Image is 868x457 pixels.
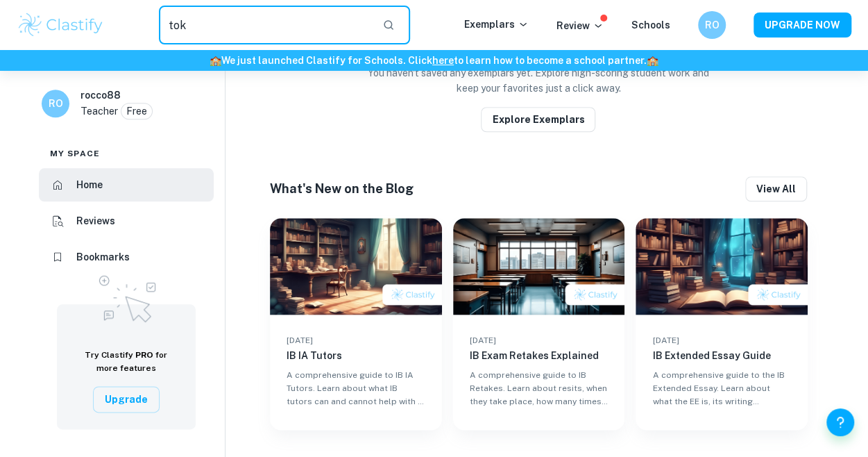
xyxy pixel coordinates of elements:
img: Blog post [636,218,808,315]
p: Teacher [80,103,118,119]
span: [DATE] [287,335,313,345]
h6: Reviews [76,213,115,228]
a: Blog post[DATE]IB Extended Essay GuideA comprehensive guide to the IB Extended Essay. Learn about... [636,218,808,430]
a: Blog post[DATE]IB Exam Retakes ExplainedA comprehensive guide to IB Retakes. Learn about resits, ... [453,218,625,430]
span: [DATE] [652,335,679,345]
button: UPGRADE NOW [754,13,851,38]
a: Reviews [39,204,214,238]
img: Clastify logo [17,11,105,39]
img: Upgrade to Pro [92,267,161,326]
span: My space [50,147,100,160]
h6: IB Exam Retakes Explained [470,348,609,363]
h6: Try Clastify for more features [74,349,179,375]
a: Schools [631,19,670,31]
h6: RO [704,17,720,33]
img: Blog post [270,218,442,315]
span: 🏫 [210,55,221,66]
p: Free [126,103,147,119]
button: RO [698,11,726,39]
a: Bookmarks [39,240,214,274]
span: PRO [135,350,153,360]
h6: Home [76,177,103,192]
h6: rocco88 [80,88,121,103]
input: Search for any exemplars... [159,6,372,44]
p: A comprehensive guide to the IB Extended Essay. Learn about what the EE is, its writing procedure... [652,369,791,408]
p: A comprehensive guide to IB IA Tutors. Learn about what IB tutors can and cannot help with in reg... [287,369,425,408]
h6: Bookmarks [76,249,130,265]
h6: We just launched Clastify for Schools. Click to learn how to become a school partner. [3,53,865,68]
span: [DATE] [470,335,496,345]
p: Review [556,18,604,33]
button: View all [745,176,807,201]
button: Explore Exemplars [481,107,595,132]
a: here [432,55,454,66]
a: Home [39,168,214,201]
p: A comprehensive guide to IB Retakes. Learn about resits, when they take place, how many times you... [470,369,609,408]
h6: IB IA Tutors [287,348,425,363]
h6: RO [48,96,64,111]
button: Help and Feedback [826,408,854,436]
h6: What's New on the Blog [270,179,414,199]
button: Upgrade [93,386,160,413]
h6: IB Extended Essay Guide [652,348,791,363]
a: Blog post[DATE]IB IA TutorsA comprehensive guide to IB IA Tutors. Learn about what IB tutors can ... [270,218,442,430]
span: 🏫 [647,55,658,66]
p: Exemplars [464,17,529,32]
p: You haven't saved any exemplars yet. Explore high-scoring student work and keep your favorites ju... [365,65,712,96]
img: Blog post [453,218,625,315]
